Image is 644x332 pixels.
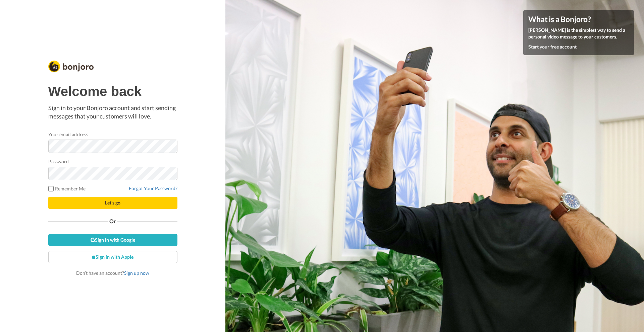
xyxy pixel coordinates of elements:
span: Don’t have an account? [76,270,149,276]
p: [PERSON_NAME] is the simplest way to send a personal video message to your customers. [528,27,629,40]
p: Sign in to your Bonjoro account and start sending messages that your customers will love. [48,104,177,121]
label: Your email address [48,131,88,138]
button: Let's go [48,197,177,209]
h4: What is a Bonjoro? [528,15,629,23]
a: Sign up now [124,270,149,276]
label: Remember Me [48,185,86,192]
a: Start your free account [528,44,577,50]
a: Forgot Your Password? [129,185,177,191]
a: Sign in with Google [48,234,177,246]
span: Or [108,219,117,224]
label: Password [48,158,69,165]
input: Remember Me [48,186,54,191]
span: Let's go [105,200,120,205]
a: Sign in with Apple [48,251,177,263]
h1: Welcome back [48,84,177,99]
